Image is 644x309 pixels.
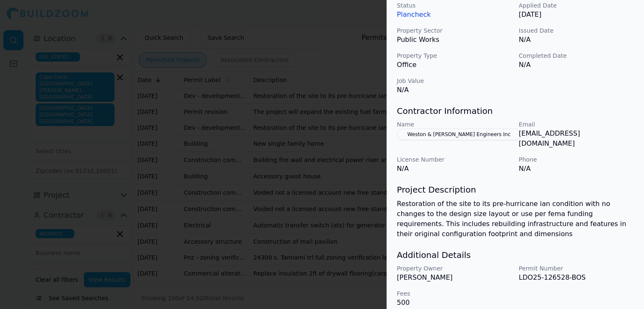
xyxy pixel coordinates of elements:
[397,85,512,95] p: N/A
[397,35,512,45] p: Public Works
[519,60,634,70] p: N/A
[397,249,634,261] h3: Additional Details
[397,298,512,308] p: 500
[519,129,634,149] p: [EMAIL_ADDRESS][DOMAIN_NAME]
[397,273,512,283] p: [PERSON_NAME]
[397,155,512,164] p: License Number
[397,129,521,140] button: Weston & [PERSON_NAME] Engineers Inc
[397,199,634,239] p: Restoration of the site to its pre-hurricane ian condition with no changes to the design size lay...
[397,10,512,20] p: Plancheck
[397,184,634,196] h3: Project Description
[519,51,634,60] p: Completed Date
[519,1,634,10] p: Applied Date
[397,164,512,174] p: N/A
[519,26,634,35] p: Issued Date
[519,164,634,174] p: N/A
[519,35,634,45] p: N/A
[397,1,512,10] p: Status
[519,10,634,20] p: [DATE]
[397,51,512,60] p: Property Type
[397,105,634,117] h3: Contractor Information
[519,120,634,129] p: Email
[397,26,512,35] p: Property Sector
[397,264,512,273] p: Property Owner
[519,264,634,273] p: Permit Number
[397,289,512,298] p: Fees
[397,60,512,70] p: Office
[519,273,634,283] p: LDO25-126528-BOS
[397,77,512,85] p: Job Value
[519,155,634,164] p: Phone
[397,120,512,129] p: Name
